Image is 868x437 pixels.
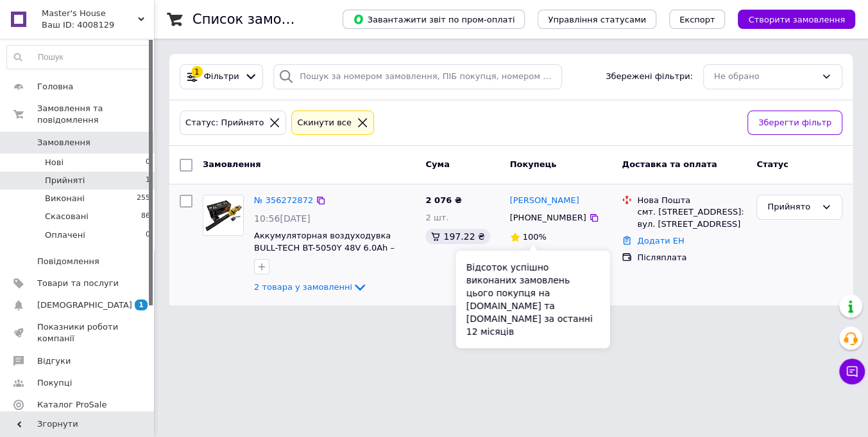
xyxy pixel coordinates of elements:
[622,159,717,169] span: Доставка та оплата
[637,206,746,229] div: смт. [STREET_ADDRESS]: вул. [STREET_ADDRESS]
[45,157,64,168] span: Нові
[548,15,646,24] span: Управління статусами
[203,195,244,236] a: Фото товару
[37,81,73,93] span: Головна
[37,103,154,126] span: Замовлення та повідомлення
[191,66,203,78] div: 1
[37,299,132,311] span: [DEMOGRAPHIC_DATA]
[37,321,119,344] span: Показники роботи компанії
[343,10,525,29] button: Завантажити звіт по пром-оплаті
[425,229,489,244] div: 197.22 ₴
[747,111,842,136] button: Зберегти фільтр
[45,193,85,204] span: Виконані
[37,278,119,289] span: Товари та послуги
[738,10,855,29] button: Створити замовлення
[294,116,354,130] div: Cкинути все
[510,159,557,169] span: Покупець
[669,10,726,29] button: Експорт
[767,201,816,214] div: Прийнято
[146,175,150,186] span: 1
[523,232,547,242] span: 100%
[606,71,693,83] span: Збережені фільтри:
[679,15,715,24] span: Експорт
[758,116,831,130] span: Зберегти фільтр
[141,211,150,222] span: 86
[37,377,72,389] span: Покупці
[425,195,461,205] span: 2 076 ₴
[637,236,684,245] a: Додати ЕН
[137,193,150,204] span: 255
[42,8,138,19] span: Master's House
[7,46,151,69] input: Пошук
[637,252,746,263] div: Післяплата
[37,399,106,411] span: Каталог ProSale
[254,213,311,224] span: 10:56[DATE]
[45,229,85,241] span: Оплачені
[725,14,855,24] a: Створити замовлення
[538,10,656,29] button: Управління статусами
[756,159,788,169] span: Статус
[42,19,154,31] div: Ваш ID: 4008129
[714,70,816,84] div: Не обрано
[839,359,865,384] button: Чат з покупцем
[425,159,449,169] span: Cума
[456,251,610,348] div: Відсоток успішно виконаних замовлень цього покупця на [DOMAIN_NAME] та [DOMAIN_NAME] за останні 1...
[45,211,89,222] span: Скасовані
[254,282,352,292] span: 2 товара у замовленні
[254,231,401,276] a: Аккумуляторная воздуходувка BULL-TECH BT-5050Y 48V 6.0Ah – [GEOGRAPHIC_DATA], гарантия 12 мес
[37,256,99,267] span: Повідомлення
[203,159,260,169] span: Замовлення
[637,195,746,206] div: Нова Пошта
[37,137,90,148] span: Замовлення
[192,12,323,27] h1: Список замовлень
[204,71,239,83] span: Фільтри
[425,213,448,222] span: 2 шт.
[37,355,71,367] span: Відгуки
[273,64,562,89] input: Пошук за номером замовлення, ПІБ покупця, номером телефону, Email, номером накладної
[45,175,85,186] span: Прийняті
[183,116,266,130] div: Статус: Прийнято
[203,195,243,235] img: Фото товару
[135,299,148,310] span: 1
[748,15,845,24] span: Створити замовлення
[146,157,150,168] span: 0
[507,210,589,226] div: [PHONE_NUMBER]
[254,195,313,205] a: № 356272872
[510,195,579,207] a: [PERSON_NAME]
[146,229,150,241] span: 0
[353,13,515,25] span: Завантажити звіт по пром-оплаті
[254,282,368,292] a: 2 товара у замовленні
